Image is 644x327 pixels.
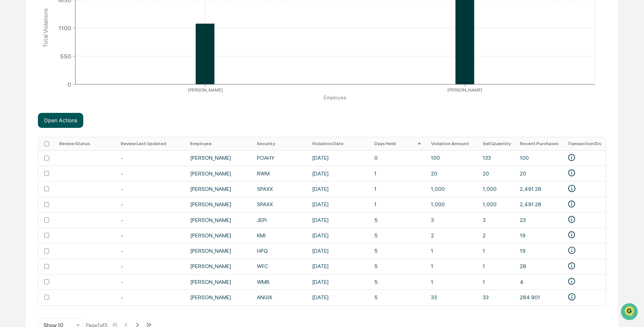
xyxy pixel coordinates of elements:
[567,200,576,208] svg: • Fidelity Investments (Investment)-2489500696 • Fidelity Investments (Investment)-2489500690 • F...
[116,181,186,196] td: -
[186,166,252,181] td: [PERSON_NAME]
[116,197,186,212] td: -
[26,57,123,65] div: Start new chat
[42,8,49,48] tspan: Total Violations
[515,150,563,166] td: 100
[515,259,563,274] td: 28
[478,137,515,150] th: Sell Quantity
[478,259,515,274] td: 1
[252,166,308,181] td: RWM
[186,197,252,212] td: [PERSON_NAME]
[478,181,515,196] td: 1,000
[478,243,515,258] td: 1
[370,181,427,196] td: 1
[186,274,252,289] td: [PERSON_NAME]
[186,212,252,228] td: [PERSON_NAME]
[426,181,478,196] td: 1,000
[515,181,563,196] td: 2,491.28
[186,289,252,305] td: [PERSON_NAME]
[26,65,95,71] div: We're available if you need us!
[252,150,308,166] td: POAHY
[324,94,347,100] tspan: Employee
[478,166,515,181] td: 20
[252,197,308,212] td: SPAXX
[426,197,478,212] td: 1,000
[308,259,370,274] td: [DATE]
[515,197,563,212] td: 2,491.28
[51,91,96,105] a: 🗄️Attestations
[308,289,370,305] td: [DATE]
[55,137,116,150] th: Review Status
[308,274,370,289] td: [DATE]
[370,228,427,243] td: 5
[370,243,427,258] td: 5
[426,243,478,258] td: 1
[426,166,478,181] td: 20
[478,197,515,212] td: 1,000
[515,166,563,181] td: 20
[478,150,515,166] td: 133
[116,243,186,258] td: -
[478,212,515,228] td: 3
[515,212,563,228] td: 23
[515,274,563,289] td: 4
[308,243,370,258] td: [DATE]
[53,127,91,133] a: Powered byPylon
[38,113,83,128] button: Open Actions
[567,292,576,301] svg: • Plaid-BX3aqZE6mPhLORRgPYKmTEPrwDMoA5fRPXyVj6 • Plaid-BX3aqZE6mPhLORRgPYKmTEPrwDMoA5fRPXyVj6 • P...
[128,60,137,69] button: Start new chat
[426,228,478,243] td: 2
[54,95,60,101] div: 🗄️
[8,95,14,101] div: 🖐️
[62,94,93,102] span: Attestations
[426,289,478,305] td: 33
[116,166,186,181] td: -
[252,274,308,289] td: WMB
[370,274,427,289] td: 5
[370,289,427,305] td: 5
[116,274,186,289] td: -
[447,87,482,93] tspan: [PERSON_NAME]
[8,109,14,115] div: 🔎
[370,212,427,228] td: 5
[370,197,427,212] td: 1
[252,243,308,258] td: HPQ
[308,197,370,212] td: [DATE]
[252,289,308,305] td: ANGIX
[308,212,370,228] td: [DATE]
[567,262,576,270] svg: • Plaid-5XJPm7ejYyh0ynnw6pkRCy1wY7kAqQimjaeYdg
[186,181,252,196] td: [PERSON_NAME]
[308,150,370,166] td: [DATE]
[308,228,370,243] td: [DATE]
[478,289,515,305] td: 33
[8,57,21,71] img: 1746055101610-c473b297-6a78-478c-a979-82029cc54cd1
[75,127,91,133] span: Pylon
[186,137,252,150] th: Employee
[567,246,576,254] svg: • Plaid-OpBYxaLbjnsAzbbOwE40U85YnVxAqjtPdRLmNM
[116,212,186,228] td: -
[5,106,50,119] a: 🔎Data Lookup
[116,137,186,150] th: Review Last Updated
[116,150,186,166] td: -
[515,228,563,243] td: 19
[515,137,563,150] th: Recent Purchases
[567,184,576,192] svg: • Fidelity Investments (Investment)-2489500696 • Fidelity Investments (Investment)-2489500690 • F...
[308,181,370,196] td: [DATE]
[186,243,252,258] td: [PERSON_NAME]
[426,150,478,166] td: 100
[478,228,515,243] td: 2
[8,16,137,28] p: How can we help?
[116,228,186,243] td: -
[567,231,576,239] svg: • Plaid-MpPV4Qw5vnsBEMMZY89jU5DAdMVobYHgZY4zkd
[308,166,370,181] td: [DATE]
[186,259,252,274] td: [PERSON_NAME]
[426,274,478,289] td: 1
[620,302,640,322] iframe: Open customer support
[426,212,478,228] td: 3
[59,24,71,31] tspan: 1100
[567,169,576,177] svg: • Plaid-jbYwVw33JRfeZk6R9mMzCL0q7j56ENUkkZwpy0
[426,137,478,150] th: Violation Amount
[15,109,47,116] span: Data Lookup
